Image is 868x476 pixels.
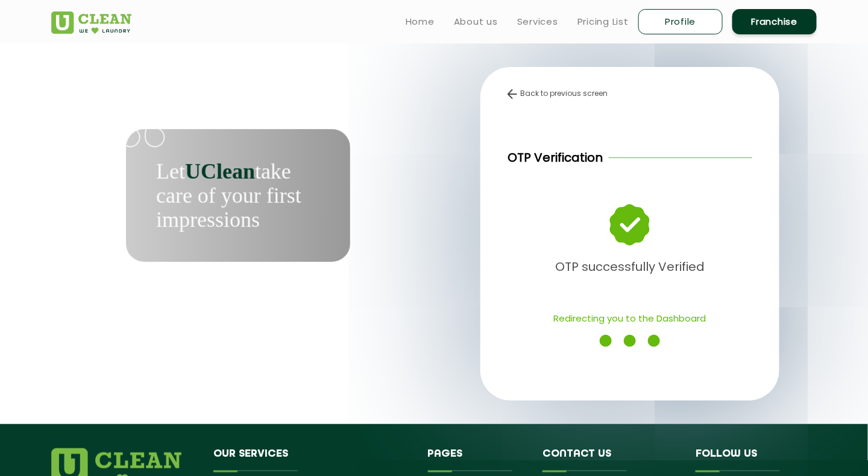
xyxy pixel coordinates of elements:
a: Home [406,14,435,29]
img: quote-img [120,114,165,148]
a: Services [517,14,558,29]
h4: Follow us [696,448,802,471]
b: UClean [185,159,255,183]
p: Let take care of your first impressions [156,159,320,232]
img: UClean Laundry and Dry Cleaning [51,11,131,34]
a: Franchise [732,9,817,34]
b: OTP successfully Verified [555,258,705,275]
h4: Pages [428,448,525,471]
img: back-arrow.svg [508,89,517,99]
p: Redirecting you to the Dashboard [508,308,752,329]
a: About us [454,14,498,29]
p: OTP Verification [508,148,603,167]
h4: Contact us [542,448,678,471]
h4: Our Services [213,448,410,471]
div: Back to previous screen [508,88,752,99]
img: success [611,205,649,246]
a: Profile [638,9,723,34]
a: Pricing List [577,14,629,29]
